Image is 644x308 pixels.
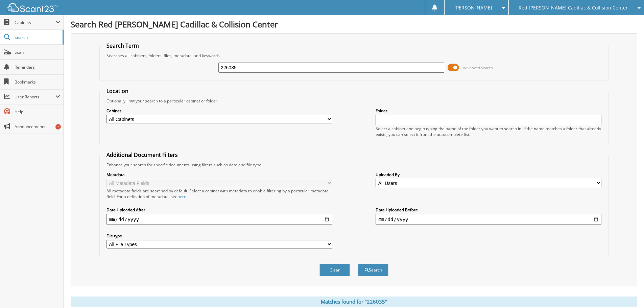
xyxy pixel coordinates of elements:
[106,207,332,213] label: Date Uploaded After
[358,264,388,276] button: Search
[376,172,601,177] label: Uploaded By
[55,124,61,129] div: 7
[103,98,605,104] div: Optionally limit your search to a particular cabinet or folder
[319,264,350,276] button: Clear
[376,207,601,213] label: Date Uploaded Before
[71,19,637,30] h1: Search Red [PERSON_NAME] Cadillac & Collision Center
[463,65,493,70] span: Advanced Search
[103,53,605,58] div: Searches all cabinets, folders, files, metadata, and keywords
[15,20,55,25] span: Cabinets
[15,49,60,55] span: Scan
[177,194,186,199] a: here
[454,6,492,10] span: [PERSON_NAME]
[376,126,601,137] div: Select a cabinet and begin typing the name of the folder you want to search in. If the name match...
[103,151,181,159] legend: Additional Document Filters
[71,297,637,307] div: Matches found for "226035"
[376,214,601,225] input: end
[103,42,142,49] legend: Search Term
[15,34,59,40] span: Search
[15,94,55,100] span: User Reports
[15,64,60,70] span: Reminders
[106,188,332,199] div: All metadata fields are searched by default. Select a cabinet with metadata to enable filtering b...
[15,109,60,115] span: Help
[376,108,601,114] label: Folder
[106,214,332,225] input: start
[15,79,60,85] span: Bookmarks
[15,124,60,129] span: Announcements
[103,162,605,168] div: Enhance your search for specific documents using filters such as date and file type.
[103,87,132,95] legend: Location
[519,6,628,10] span: Red [PERSON_NAME] Cadillac & Collision Center
[106,108,332,114] label: Cabinet
[106,233,332,239] label: File type
[7,3,57,12] img: scan123-logo-white.svg
[106,172,332,177] label: Metadata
